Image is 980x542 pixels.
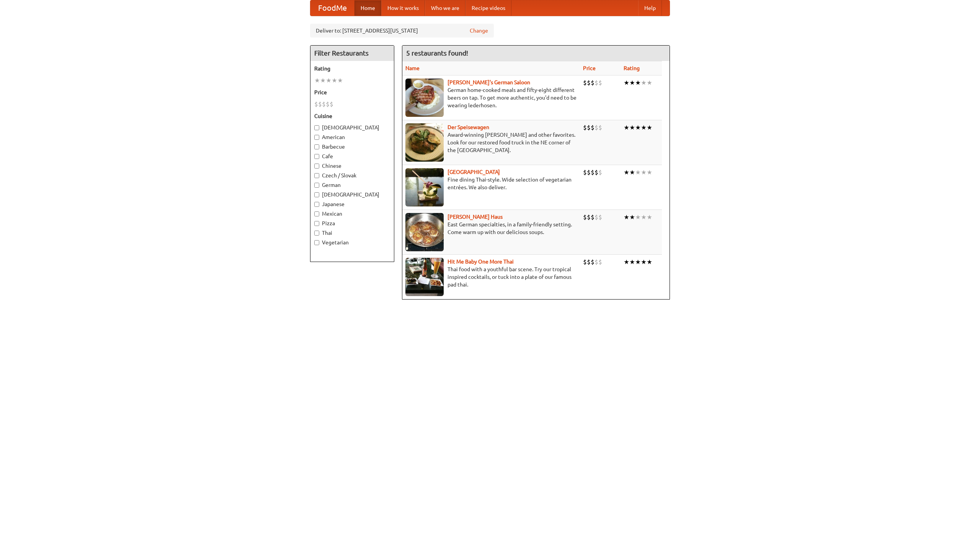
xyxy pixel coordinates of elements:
li: $ [322,100,326,108]
li: $ [591,213,595,221]
li: ★ [641,213,647,221]
a: [PERSON_NAME]'s German Saloon [448,79,530,85]
p: Thai food with a youthful bar scene. Try our tropical inspired cocktails, or tuck into a plate of... [405,265,577,288]
li: $ [583,79,587,87]
li: ★ [647,79,652,87]
li: $ [587,168,591,177]
li: $ [587,258,591,266]
li: ★ [635,79,641,87]
p: Fine dining Thai-style. Wide selection of vegetarian entrées. We also deliver. [405,176,577,191]
a: Recipe videos [465,0,511,16]
input: German [314,183,319,188]
img: satay.jpg [405,168,444,206]
li: $ [587,79,591,87]
li: ★ [647,258,652,266]
li: ★ [624,213,629,221]
input: Czech / Slovak [314,173,319,178]
li: $ [595,123,598,132]
li: $ [595,258,598,266]
li: ★ [629,213,635,221]
img: babythai.jpg [405,258,444,296]
li: $ [595,213,598,221]
a: Price [583,65,596,71]
li: $ [591,168,595,177]
a: Der Speisewagen [448,124,489,130]
li: ★ [629,123,635,132]
label: Chinese [314,162,390,170]
label: Japanese [314,200,390,208]
li: $ [583,258,587,266]
input: Cafe [314,154,319,159]
li: ★ [332,76,337,85]
label: American [314,133,390,141]
li: $ [598,168,602,177]
a: FoodMe [310,0,354,16]
a: How it works [381,0,425,16]
li: $ [598,123,602,132]
label: Mexican [314,210,390,218]
input: Chinese [314,164,319,169]
li: ★ [647,123,652,132]
label: Cafe [314,152,390,160]
a: Hit Me Baby One More Thai [448,259,514,265]
label: Czech / Slovak [314,172,390,179]
li: ★ [647,168,652,177]
li: $ [587,123,591,132]
li: ★ [647,213,652,221]
li: ★ [624,79,629,87]
li: $ [583,168,587,177]
input: [DEMOGRAPHIC_DATA] [314,125,319,130]
li: $ [326,100,330,108]
input: Mexican [314,211,319,216]
a: Name [405,65,420,71]
a: Change [470,27,488,34]
p: Award-winning [PERSON_NAME] and other favorites. Look for our restored food truck in the NE corne... [405,131,577,154]
li: $ [583,213,587,221]
li: ★ [635,213,641,221]
a: Rating [624,65,640,71]
li: ★ [629,79,635,87]
li: ★ [320,76,326,85]
input: Pizza [314,221,319,226]
a: [PERSON_NAME] Haus [448,214,503,220]
input: [DEMOGRAPHIC_DATA] [314,192,319,197]
li: $ [591,258,595,266]
li: ★ [629,258,635,266]
li: $ [598,79,602,87]
li: ★ [635,168,641,177]
label: German [314,181,390,189]
img: kohlhaus.jpg [405,213,444,251]
li: ★ [641,123,647,132]
li: $ [591,79,595,87]
h5: Rating [314,65,390,72]
b: [GEOGRAPHIC_DATA] [448,169,500,175]
a: Help [638,0,662,16]
li: $ [591,123,595,132]
li: $ [598,213,602,221]
li: ★ [337,76,343,85]
li: $ [587,213,591,221]
p: German home-cooked meals and fifty-eight different beers on tap. To get more authentic, you'd nee... [405,86,577,109]
li: ★ [314,76,320,85]
ng-pluralize: 5 restaurants found! [406,49,468,57]
h5: Price [314,88,390,96]
input: Japanese [314,202,319,207]
input: Vegetarian [314,240,319,245]
li: ★ [624,123,629,132]
label: Vegetarian [314,239,390,246]
li: $ [314,100,318,108]
a: Home [354,0,381,16]
li: $ [330,100,333,108]
h4: Filter Restaurants [310,46,394,61]
a: Who we are [425,0,465,16]
li: $ [595,168,598,177]
li: $ [595,79,598,87]
img: esthers.jpg [405,79,444,117]
label: Pizza [314,219,390,227]
li: $ [598,258,602,266]
li: $ [583,123,587,132]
